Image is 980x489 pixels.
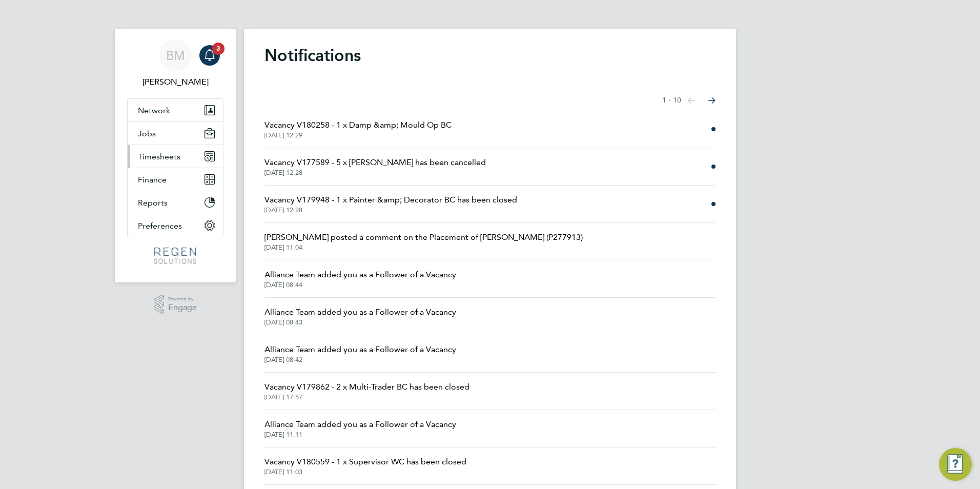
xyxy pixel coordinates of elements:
[264,269,456,289] a: Alliance Team added you as a Follower of a Vacancy[DATE] 08:44
[264,156,486,177] a: Vacancy V177589 - 5 x [PERSON_NAME] has been cancelled[DATE] 12:28
[662,90,716,111] nav: Select page of notifications list
[264,306,456,318] span: Alliance Team added you as a Follower of a Vacancy
[138,198,168,208] span: Reports
[662,95,681,106] span: 1 - 10
[264,343,456,364] a: Alliance Team added you as a Follower of a Vacancy[DATE] 08:42
[128,145,223,168] button: Timesheets
[264,119,452,139] a: Vacancy V180258 - 1 x Damp &amp; Mould Op BC[DATE] 12:29
[264,381,469,401] a: Vacancy V179862 - 2 x Multi-Trader BC has been closed[DATE] 17:57
[264,306,456,327] a: Alliance Team added you as a Follower of a Vacancy[DATE] 08:43
[264,356,456,364] span: [DATE] 08:42
[264,418,456,431] span: Alliance Team added you as a Follower of a Vacancy
[168,295,197,303] span: Powered by
[264,194,517,214] a: Vacancy V179948 - 1 x Painter &amp; Decorator BC has been closed[DATE] 12:28
[138,129,156,138] span: Jobs
[264,231,583,243] span: [PERSON_NAME] posted a comment on the Placement of [PERSON_NAME] (P277913)
[264,156,486,169] span: Vacancy V177589 - 5 x [PERSON_NAME] has been cancelled
[264,169,486,177] span: [DATE] 12:28
[127,39,223,88] a: BM[PERSON_NAME]
[138,106,170,115] span: Network
[199,39,220,72] a: 3
[264,269,456,281] span: Alliance Team added you as a Follower of a Vacancy
[264,318,456,327] span: [DATE] 08:43
[212,43,224,55] span: 3
[128,122,223,145] button: Jobs
[138,152,180,161] span: Timesheets
[128,214,223,237] button: Preferences
[154,295,197,314] a: Powered byEngage
[264,456,466,476] a: Vacancy V180559 - 1 x Supervisor WC has been closed[DATE] 11:03
[127,76,223,88] span: Billy Mcnamara
[168,303,197,312] span: Engage
[264,281,456,289] span: [DATE] 08:44
[127,248,223,264] a: Go to home page
[138,175,167,185] span: Finance
[939,448,972,481] button: Engage Resource Center
[115,29,236,282] nav: Main navigation
[128,168,223,191] button: Finance
[264,206,517,214] span: [DATE] 12:28
[264,393,469,401] span: [DATE] 17:57
[264,431,456,439] span: [DATE] 11:11
[264,243,583,252] span: [DATE] 11:04
[264,119,452,131] span: Vacancy V180258 - 1 x Damp &amp; Mould Op BC
[264,418,456,439] a: Alliance Team added you as a Follower of a Vacancy[DATE] 11:11
[264,194,517,206] span: Vacancy V179948 - 1 x Painter &amp; Decorator BC has been closed
[264,131,452,139] span: [DATE] 12:29
[264,343,456,356] span: Alliance Team added you as a Follower of a Vacancy
[264,381,469,393] span: Vacancy V179862 - 2 x Multi-Trader BC has been closed
[264,468,466,476] span: [DATE] 11:03
[154,248,196,264] img: regensolutions-logo-retina.png
[128,99,223,121] button: Network
[166,49,185,62] span: BM
[264,456,466,468] span: Vacancy V180559 - 1 x Supervisor WC has been closed
[264,45,716,66] h1: Notifications
[264,231,583,252] a: [PERSON_NAME] posted a comment on the Placement of [PERSON_NAME] (P277913)[DATE] 11:04
[128,191,223,214] button: Reports
[138,221,182,231] span: Preferences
